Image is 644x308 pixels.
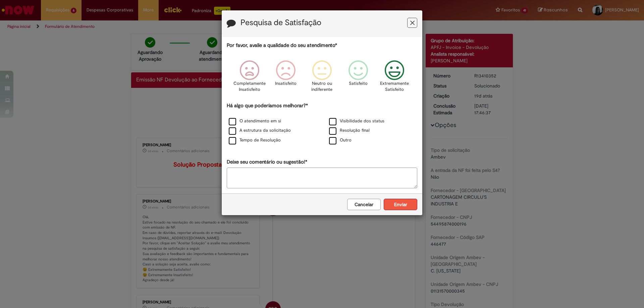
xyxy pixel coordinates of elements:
[227,102,417,145] div: Há algo que poderíamos melhorar?*
[229,137,281,143] label: Tempo de Resolução
[229,127,291,134] label: A estrutura da solicitação
[240,18,321,27] label: Pesquisa de Satisfação
[329,137,352,143] label: Outro
[329,127,370,134] label: Resolução final
[384,199,417,210] button: Enviar
[229,118,281,124] label: O atendimento em si
[329,118,384,124] label: Visibilidade dos status
[227,159,307,166] label: Deixe seu comentário ou sugestão!*
[349,80,368,87] p: Satisfeito
[233,80,266,93] p: Completamente Insatisfeito
[227,42,337,49] label: Por favor, avalie a qualidade do seu atendimento*
[232,55,266,101] div: Completamente Insatisfeito
[305,55,339,101] div: Neutro ou indiferente
[377,55,412,101] div: Extremamente Satisfeito
[347,199,381,210] button: Cancelar
[341,55,375,101] div: Satisfeito
[380,80,409,93] p: Extremamente Satisfeito
[269,55,303,101] div: Insatisfeito
[275,80,297,87] p: Insatisfeito
[310,80,334,93] p: Neutro ou indiferente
